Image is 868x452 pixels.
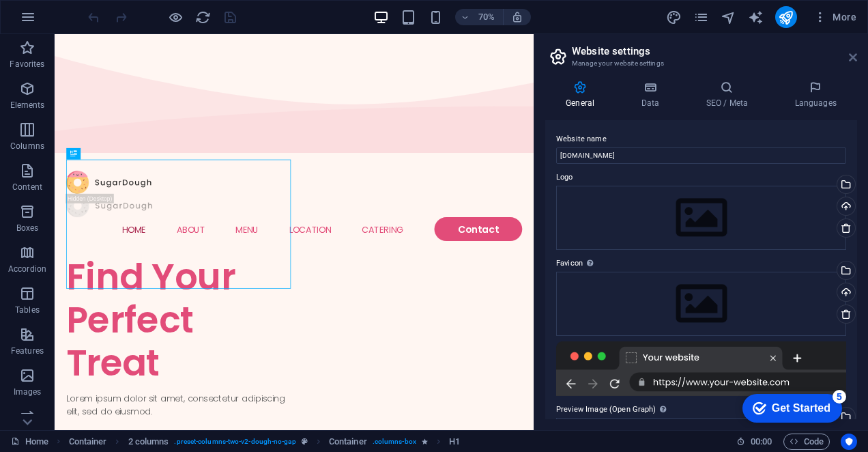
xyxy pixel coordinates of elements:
button: design [666,9,682,25]
p: Tables [15,305,40,315]
h6: Session time [736,434,772,450]
label: Website name [556,131,846,147]
h3: Manage your website settings [572,57,830,70]
i: On resize automatically adjust zoom level to fit chosen device. [511,11,523,23]
span: Click to select. Double-click to edit [329,434,367,450]
span: Click to select. Double-click to edit [128,434,169,450]
div: Get Started [37,15,96,27]
p: Content [12,182,42,193]
h4: SEO / Meta [685,81,774,109]
div: Select files from the file manager, stock photos, or upload file(s) [556,186,846,250]
p: Accordion [8,264,46,274]
i: Pages (Ctrl+Alt+S) [693,10,709,25]
div: Select files from the file manager, stock photos, or upload file(s) [556,272,846,336]
label: Favicon [556,255,846,272]
span: 00 00 [751,434,772,450]
button: reload [194,9,211,25]
p: Columns [10,141,44,152]
h6: 70% [476,9,497,25]
p: Elements [10,100,45,111]
input: Name... [556,147,846,164]
nav: breadcrumb [69,434,461,450]
h4: Languages [774,81,857,109]
p: Images [14,386,42,397]
p: Favorites [10,59,44,70]
button: Usercentrics [841,434,857,450]
h4: Data [620,81,685,109]
i: Publish [778,10,794,25]
i: This element is a customizable preset [302,438,308,445]
button: pages [693,9,710,25]
button: navigator [721,9,737,25]
button: publish [775,6,797,28]
span: Click to select. Double-click to edit [449,434,460,450]
h4: General [545,81,620,109]
i: Reload page [195,10,211,25]
div: Get Started 5 items remaining, 0% complete [8,7,107,36]
button: text_generator [748,9,764,25]
button: 70% [455,9,504,25]
span: : [760,436,762,447]
label: Preview Image (Open Graph) [556,401,846,418]
button: Code [783,434,830,450]
span: More [813,10,856,24]
div: 5 [98,3,111,16]
span: Code [790,434,824,450]
span: Click to select. Double-click to edit [69,434,107,450]
button: More [808,6,862,28]
p: Features [11,345,44,356]
i: Element contains an animation [422,438,428,445]
i: Design (Ctrl+Alt+Y) [666,10,682,25]
span: . columns-box [373,434,416,450]
span: . preset-columns-two-v2-dough-no-gap [174,434,295,450]
p: Boxes [16,223,39,234]
a: Click to cancel selection. Double-click to open Pages [11,434,48,450]
label: Logo [556,169,846,186]
h2: Website settings [572,45,857,57]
